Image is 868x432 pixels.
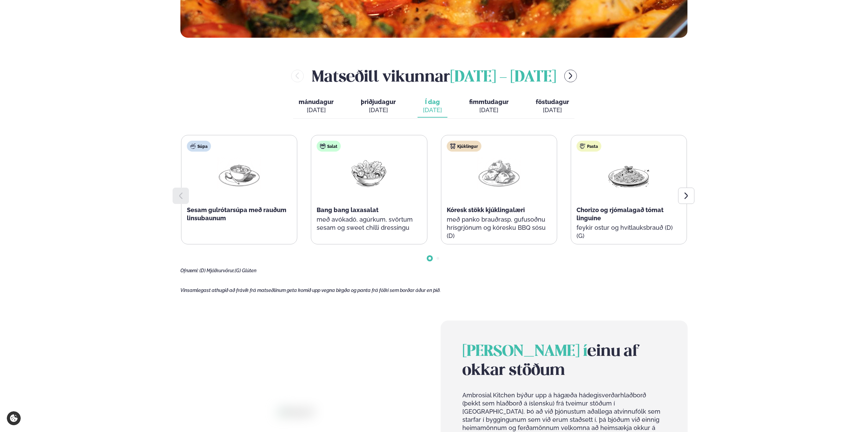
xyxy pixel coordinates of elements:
span: [PERSON_NAME] í [462,344,587,359]
span: (D) Mjólkurvörur, [199,268,235,273]
span: Vinsamlegast athugið að frávik frá matseðlinum geta komið upp vegna birgða og panta frá fólki sem... [180,288,441,293]
button: föstudagur [DATE] [530,95,574,118]
p: með panko brauðrasp, gufusoðnu hrísgrjónum og kóresku BBQ sósu (D) [447,215,551,240]
span: Í dag [423,98,442,106]
span: Sesam gulrótarsúpa með rauðum linsubaunum [187,206,286,222]
button: mánudagur [DATE] [293,95,339,118]
img: Spagetti.png [607,157,651,189]
span: Kóresk stökk kjúklingalæri [447,206,525,213]
span: Chorizo og rjómalagað tómat linguine [577,206,663,222]
button: þriðjudagur [DATE] [355,95,401,118]
img: Chicken-thighs.png [477,157,521,189]
button: fimmtudagur [DATE] [464,95,514,118]
div: Kjúklingur [447,141,481,152]
span: mánudagur [299,98,334,105]
div: Súpa [187,141,211,152]
span: Bang bang laxasalat [317,206,378,213]
button: Í dag [DATE] [418,95,447,118]
div: Pasta [577,141,601,152]
span: fimmtudagur [469,98,509,105]
div: [DATE] [536,106,569,114]
div: [DATE] [423,106,442,114]
p: feykir ostur og hvítlauksbrauð (D) (G) [577,224,681,240]
span: Ofnæmi: [180,268,198,273]
button: menu-btn-right [564,70,577,82]
div: [DATE] [299,106,334,114]
img: salad.svg [320,143,325,149]
div: [DATE] [469,106,509,114]
span: Go to slide 1 [428,257,431,260]
span: föstudagur [536,98,569,105]
img: Soup.png [217,157,261,189]
div: [DATE] [361,106,396,114]
img: Salad.png [347,157,391,189]
button: menu-btn-left [291,70,304,82]
span: [DATE] - [DATE] [450,70,556,85]
div: Salat [317,141,341,152]
a: Cookie settings [7,411,21,425]
img: pasta.svg [580,143,585,149]
span: þriðjudagur [361,98,396,105]
p: með avókadó, agúrkum, svörtum sesam og sweet chilli dressingu [317,215,421,232]
img: soup.svg [190,143,196,149]
h2: einu af okkar stöðum [462,342,666,380]
span: Go to slide 2 [437,257,439,260]
img: chicken.svg [450,143,456,149]
h2: Matseðill vikunnar [312,65,556,87]
span: (G) Glúten [235,268,256,273]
